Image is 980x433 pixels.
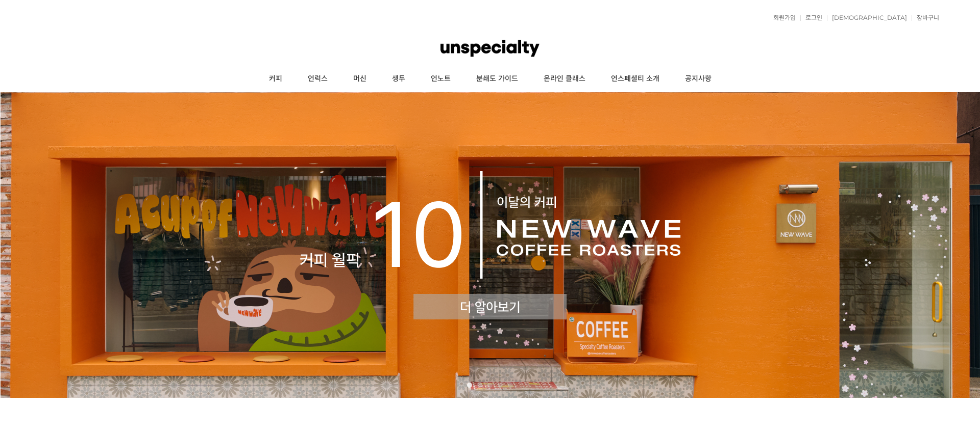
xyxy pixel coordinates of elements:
[912,15,939,21] a: 장바구니
[340,66,379,92] a: 머신
[379,66,418,92] a: 생두
[800,15,822,21] a: 로그인
[463,66,531,92] a: 분쇄도 가이드
[768,15,796,21] a: 회원가입
[827,15,907,21] a: [DEMOGRAPHIC_DATA]
[672,66,724,92] a: 공지사항
[487,383,493,388] a: 3
[440,33,540,64] img: 언스페셜티 몰
[295,66,340,92] a: 언럭스
[477,383,482,388] a: 2
[467,383,472,388] a: 1
[531,66,598,92] a: 온라인 클래스
[418,66,463,92] a: 언노트
[498,383,503,388] a: 4
[256,66,295,92] a: 커피
[598,66,672,92] a: 언스페셜티 소개
[508,383,513,388] a: 5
